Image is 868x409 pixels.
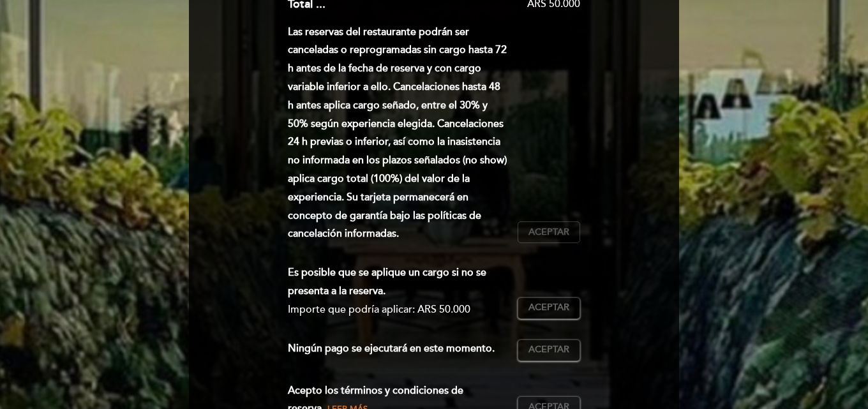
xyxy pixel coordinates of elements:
[528,226,569,239] span: Aceptar
[518,339,580,361] button: Aceptar
[518,221,580,243] button: Aceptar
[528,301,569,315] span: Aceptar
[288,23,518,244] div: Las reservas del restaurante podrán ser canceladas o reprogramadas sin cargo hasta 72 h antes de ...
[288,339,518,361] div: Ningún pago se ejecutará en este momento.
[288,264,508,301] div: Es posible que se aplique un cargo si no se presenta a la reserva.
[518,297,580,319] button: Aceptar
[288,301,508,319] div: Importe que podría aplicar: ARS 50.000
[528,343,569,357] span: Aceptar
